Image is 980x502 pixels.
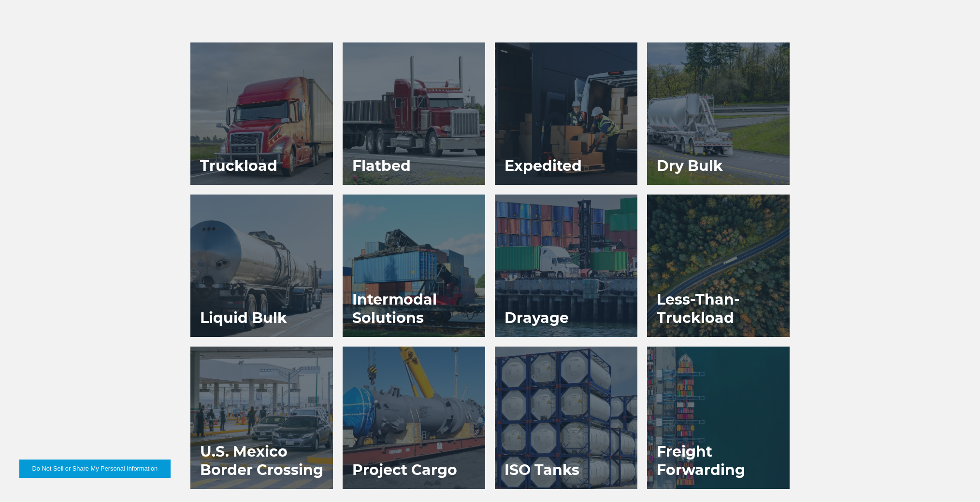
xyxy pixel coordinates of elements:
a: U.S. Mexico Border Crossing [190,347,333,489]
a: Freight Forwarding [647,347,790,489]
a: ISO Tanks [495,347,637,489]
a: Flatbed [343,42,485,185]
a: Drayage [495,195,637,337]
h3: Flatbed [343,147,420,185]
h3: U.S. Mexico Border Crossing [190,433,333,489]
h3: Intermodal Solutions [343,281,485,337]
a: Dry Bulk [647,42,790,185]
a: Less-Than-Truckload [647,195,790,337]
button: Do Not Sell or Share My Personal Information [19,460,171,478]
a: Truckload [190,42,333,185]
a: Intermodal Solutions [343,195,485,337]
h3: Project Cargo [343,451,467,489]
a: Liquid Bulk [190,195,333,337]
a: Expedited [495,42,637,185]
h3: Freight Forwarding [647,433,790,489]
h3: Less-Than-Truckload [647,281,790,337]
h3: Expedited [495,147,591,185]
iframe: Chat Widget [932,456,980,502]
h3: Drayage [495,299,578,337]
h3: ISO Tanks [495,451,589,489]
h3: Liquid Bulk [190,299,297,337]
a: Project Cargo [343,347,485,489]
h3: Dry Bulk [647,147,733,185]
h3: Truckload [190,147,287,185]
